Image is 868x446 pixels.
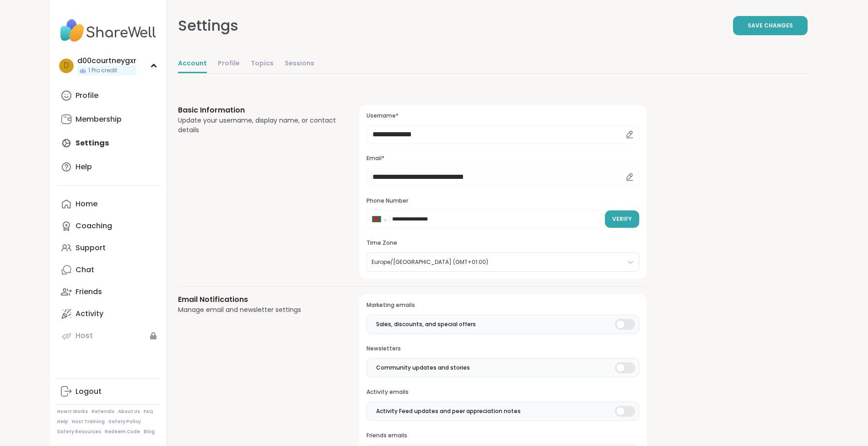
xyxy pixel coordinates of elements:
a: Safety Resources [57,429,101,435]
a: About Us [118,408,140,415]
span: 1 Pro credit [88,67,117,75]
div: Settings [178,15,238,37]
a: Activity [57,303,159,325]
h3: Email Notifications [178,294,338,305]
div: Logout [75,387,102,397]
div: Chat [75,265,94,275]
a: How It Works [57,408,88,415]
div: Help [75,162,92,172]
div: Profile [75,91,98,101]
img: ShareWell Nav Logo [57,15,159,47]
span: Sales, discounts, and special offers [376,320,476,328]
a: Topics [251,55,274,73]
h3: Email* [367,155,639,162]
span: Verify [612,215,632,223]
h3: Username* [367,112,639,120]
h3: Phone Number [367,197,639,205]
h3: Time Zone [367,239,639,247]
h3: Friends emails [367,432,639,440]
span: Save Changes [748,21,793,30]
div: Activity [75,309,103,319]
div: d00courtneygxr [77,56,136,66]
a: Safety Policy [108,419,141,425]
a: Host Training [72,419,105,425]
a: Coaching [57,215,159,237]
a: Home [57,193,159,215]
div: Support [75,243,106,253]
a: FAQ [144,408,153,415]
a: Referrals [92,408,114,415]
a: Redeem Code [105,429,140,435]
a: Help [57,156,159,178]
span: d [64,60,69,72]
div: Host [75,331,93,341]
h3: Basic Information [178,105,338,116]
div: Update your username, display name, or contact details [178,116,338,135]
a: Sessions [285,55,314,73]
a: Chat [57,259,159,281]
a: Membership [57,108,159,130]
a: Support [57,237,159,259]
a: Help [57,419,68,425]
a: Friends [57,281,159,303]
a: Host [57,325,159,347]
button: Verify [605,210,639,228]
span: Community updates and stories [376,364,470,372]
a: Logout [57,381,159,403]
a: Profile [57,85,159,107]
div: Friends [75,287,102,297]
h3: Activity emails [367,388,639,396]
a: Profile [218,55,240,73]
h3: Marketing emails [367,301,639,309]
a: Blog [144,429,155,435]
div: Coaching [75,221,112,231]
a: Account [178,55,207,73]
button: Save Changes [733,16,808,35]
div: Manage email and newsletter settings [178,305,338,315]
span: Activity Feed updates and peer appreciation notes [376,407,521,415]
div: Membership [75,114,122,124]
div: Home [75,199,97,209]
h3: Newsletters [367,345,639,353]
